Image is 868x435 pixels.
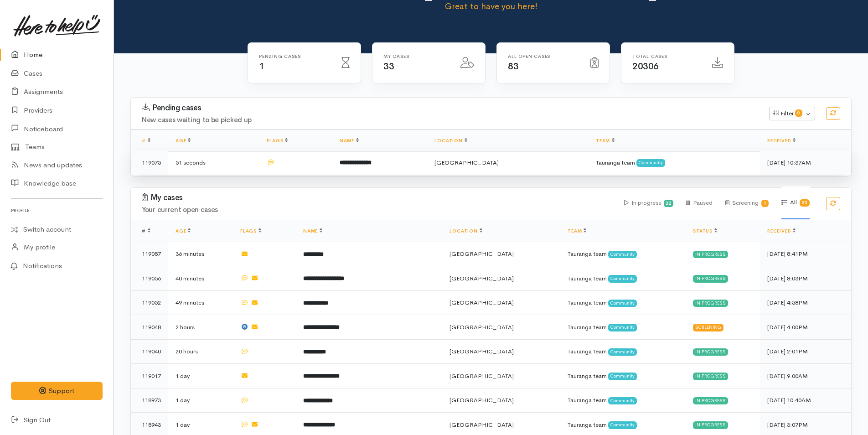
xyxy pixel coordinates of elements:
span: Community [608,348,637,356]
td: 119040 [131,339,168,364]
a: Status [693,228,717,234]
span: Community [636,159,665,166]
b: 32 [666,200,671,206]
span: [GEOGRAPHIC_DATA] [434,159,499,166]
span: [GEOGRAPHIC_DATA] [449,396,514,404]
h6: Pending cases [259,54,331,59]
td: 1 day [168,388,233,413]
span: 83 [508,61,518,72]
h3: My cases [142,193,613,202]
b: 1 [764,200,766,206]
span: [GEOGRAPHIC_DATA] [449,347,514,355]
span: 33 [383,61,394,72]
a: Name [340,138,359,144]
span: 20306 [632,61,659,72]
span: [GEOGRAPHIC_DATA] [449,274,514,282]
td: [DATE] 8:03PM [760,266,851,291]
td: 119057 [131,242,168,266]
td: 119052 [131,290,168,315]
td: 119075 [131,150,168,175]
span: [GEOGRAPHIC_DATA] [449,421,514,429]
a: Location [434,138,467,144]
div: Paused [686,187,712,219]
div: In progress [693,421,728,429]
span: 1 [259,61,264,72]
span: # [142,228,150,234]
td: 2 hours [168,315,233,340]
div: In progress [693,373,728,380]
h6: Total cases [632,54,701,59]
a: Age [176,138,191,144]
td: Tauranga team [560,364,686,388]
b: 33 [802,200,807,206]
div: All [781,186,810,219]
a: Team [596,138,615,144]
a: Flags [240,228,261,234]
div: In progress [693,397,728,404]
a: Team [568,228,586,234]
div: In progress [624,187,674,219]
div: In progress [693,251,728,258]
h4: New cases waiting to be picked up [142,116,758,124]
div: In progress [693,348,728,356]
a: Flags [267,138,288,144]
div: Screening [725,187,769,219]
td: 36 minutes [168,242,233,266]
td: Tauranga team [560,266,686,291]
td: [DATE] 4:00PM [760,315,851,340]
td: [DATE] 2:01PM [760,339,851,364]
td: [DATE] 8:41PM [760,242,851,266]
a: Name [303,228,322,234]
td: [DATE] 4:58PM [760,290,851,315]
td: Tauranga team [589,150,760,175]
td: Tauranga team [560,339,686,364]
a: # [142,138,150,144]
div: Screening [693,324,723,331]
td: 49 minutes [168,290,233,315]
td: [DATE] 10:37AM [760,150,851,175]
td: 119017 [131,364,168,388]
td: 40 minutes [168,266,233,291]
span: 0 [795,109,802,117]
td: [DATE] 10:40AM [760,388,851,413]
td: 1 day [168,364,233,388]
td: Tauranga team [560,242,686,266]
h4: Your current open cases [142,206,613,214]
div: In progress [693,275,728,282]
button: Filter0 [769,107,815,120]
a: Age [176,228,191,234]
span: Community [608,275,637,282]
h6: My cases [383,54,449,59]
span: Community [608,251,637,258]
span: [GEOGRAPHIC_DATA] [449,299,514,306]
a: Received [767,138,796,144]
td: 119056 [131,266,168,291]
td: 119048 [131,315,168,340]
td: Tauranga team [560,315,686,340]
td: Tauranga team [560,290,686,315]
td: 20 hours [168,339,233,364]
span: Community [608,300,637,307]
h6: All Open cases [508,54,579,59]
button: Support [11,382,103,400]
td: 51 seconds [168,150,259,175]
span: Community [608,397,637,404]
span: Community [608,373,637,380]
span: Community [608,324,637,331]
span: [GEOGRAPHIC_DATA] [449,250,514,258]
td: [DATE] 9:00AM [760,364,851,388]
a: Location [449,228,482,234]
td: Tauranga team [560,388,686,413]
a: Received [767,228,796,234]
h3: Pending cases [142,104,758,113]
span: [GEOGRAPHIC_DATA] [449,323,514,331]
div: In progress [693,300,728,307]
span: [GEOGRAPHIC_DATA] [449,372,514,380]
h6: Profile [11,204,103,217]
span: Community [608,421,637,429]
td: 118973 [131,388,168,413]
